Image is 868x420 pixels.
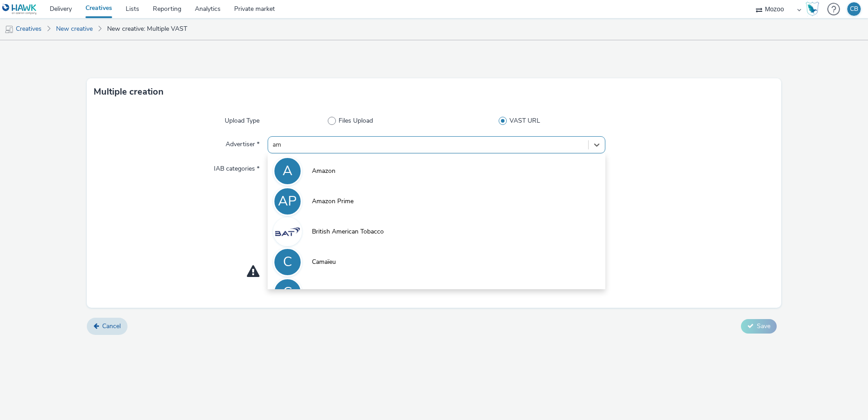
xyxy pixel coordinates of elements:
span: Amazon Prime [312,197,354,206]
a: Hawk Academy [806,2,823,16]
label: IAB categories * [210,161,263,173]
span: Cancel [102,322,121,330]
img: British American Tobacco [274,219,301,245]
span: Save [757,322,770,330]
div: CB [850,2,858,16]
img: mobile [5,25,14,34]
div: C [283,280,292,305]
div: A [283,158,292,184]
span: British American Tobacco [312,227,384,236]
span: Amazon [312,167,335,176]
div: AP [278,189,297,214]
span: Files Upload [339,116,373,125]
a: Cancel [87,318,127,335]
div: C [283,249,292,275]
h3: Multiple creation [94,85,164,99]
span: Camaïeu [312,258,336,267]
a: New creative: Multiple VAST [103,18,192,40]
img: undefined Logo [2,4,37,15]
label: Advertiser * [222,136,263,149]
a: New creative [52,18,97,40]
label: Upload Type [221,113,263,125]
span: VAST URL [509,116,540,125]
button: Save [741,319,777,334]
span: Campari [312,288,335,297]
img: Hawk Academy [806,2,819,16]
